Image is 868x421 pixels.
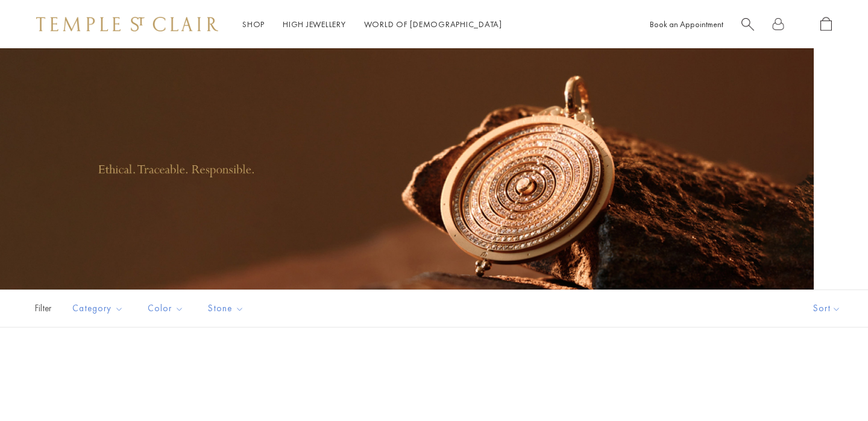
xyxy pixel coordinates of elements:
[202,301,253,316] span: Stone
[66,301,133,316] span: Category
[650,19,723,30] a: Book an Appointment
[283,19,346,30] a: High JewelleryHigh Jewellery
[63,295,133,322] button: Category
[741,17,754,32] a: Search
[242,17,502,32] nav: Main navigation
[820,17,832,32] a: Open Shopping Bag
[36,17,218,31] img: Temple St. Clair
[139,295,193,322] button: Color
[786,290,868,327] button: Show sort by
[242,19,265,30] a: ShopShop
[364,19,502,30] a: World of [DEMOGRAPHIC_DATA]World of [DEMOGRAPHIC_DATA]
[199,295,253,322] button: Stone
[142,301,193,316] span: Color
